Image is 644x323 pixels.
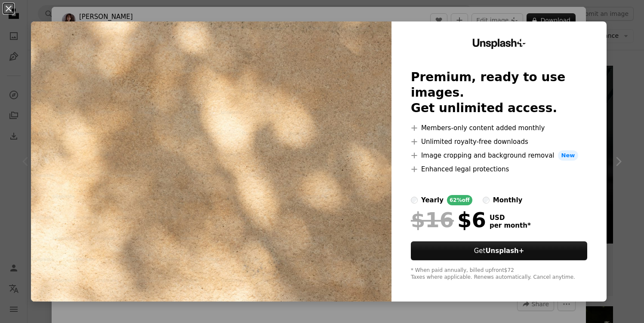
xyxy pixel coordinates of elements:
[483,197,490,204] input: monthly
[411,241,587,260] button: GetUnsplash+
[411,137,587,147] li: Unlimited royalty-free downloads
[493,195,523,205] div: monthly
[411,197,418,204] input: yearly62%off
[485,247,524,255] strong: Unsplash+
[411,123,587,133] li: Members-only content added monthly
[411,150,587,161] li: Image cropping and background removal
[411,209,454,231] span: $16
[411,209,486,231] div: $6
[447,195,472,205] div: 62% off
[411,164,587,174] li: Enhanced legal protections
[411,70,587,116] h2: Premium, ready to use images. Get unlimited access.
[558,150,579,161] span: New
[490,214,531,222] span: USD
[421,195,444,205] div: yearly
[490,222,531,229] span: per month *
[411,267,587,281] div: * When paid annually, billed upfront $72 Taxes where applicable. Renews automatically. Cancel any...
